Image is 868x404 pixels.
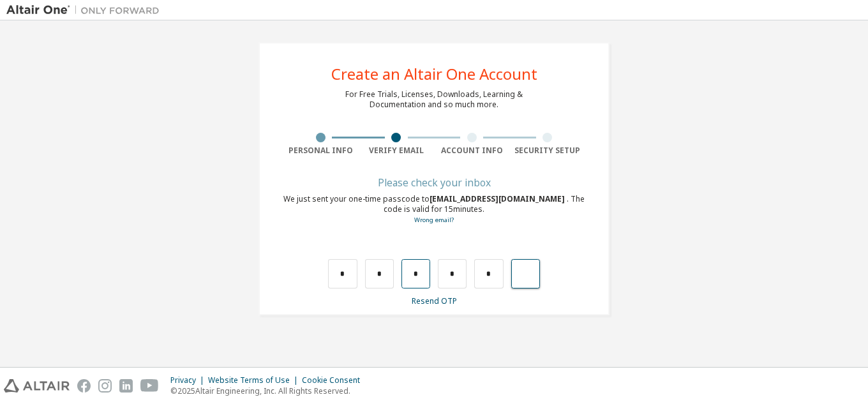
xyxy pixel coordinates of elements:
[283,179,585,186] div: Please check your inbox
[434,146,510,156] div: Account Info
[510,146,586,156] div: Security Setup
[77,379,91,393] img: facebook.svg
[170,385,368,396] p: © 2025 Altair Engineering, Inc. All Rights Reserved.
[98,379,112,393] img: instagram.svg
[208,375,302,385] div: Website Terms of Use
[331,66,537,82] div: Create an Altair One Account
[302,375,368,385] div: Cookie Consent
[140,379,159,393] img: youtube.svg
[283,146,359,156] div: Personal Info
[6,4,166,17] img: Altair One
[345,89,523,110] div: For Free Trials, Licenses, Downloads, Learning & Documentation and so much more.
[412,296,457,306] a: Resend OTP
[170,375,208,385] div: Privacy
[283,194,585,225] div: We just sent your one-time passcode to . The code is valid for 15 minutes.
[4,379,70,393] img: altair_logo.svg
[119,379,133,393] img: linkedin.svg
[359,146,435,156] div: Verify Email
[430,193,567,204] span: [EMAIL_ADDRESS][DOMAIN_NAME]
[414,216,454,224] a: Go back to the registration form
